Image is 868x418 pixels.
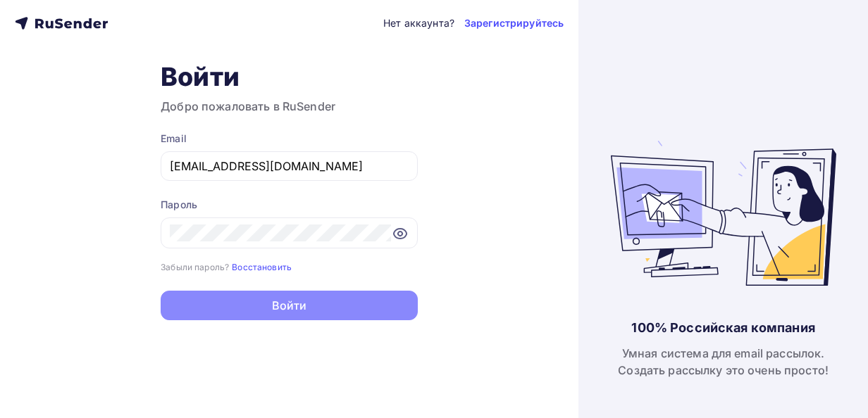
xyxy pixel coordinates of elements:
[631,319,814,336] div: 100% Российская компания
[383,16,454,30] div: Нет аккаунта?
[161,61,418,92] h1: Войти
[232,262,292,272] small: Восстановить
[161,291,418,320] button: Войти
[161,132,418,146] div: Email
[161,98,418,115] h3: Добро пожаловать в RuSender
[161,262,229,272] small: Забыли пароль?
[161,198,418,212] div: Пароль
[464,16,564,30] a: Зарегистрируйтесь
[232,260,292,272] a: Восстановить
[170,158,409,175] input: Укажите свой email
[618,345,829,379] div: Умная система для email рассылок. Создать рассылку это очень просто!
